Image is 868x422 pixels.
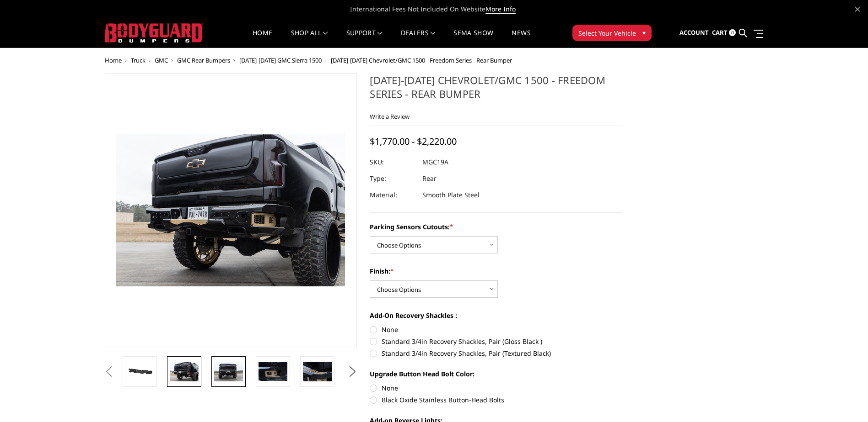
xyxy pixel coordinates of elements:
[729,29,736,36] span: 0
[370,348,622,358] label: Standard 3/4in Recovery Shackles, Pair (Textured Black)
[303,362,332,381] img: 2019-2025 Chevrolet/GMC 1500 - Freedom Series - Rear Bumper
[370,266,622,276] label: Finish:
[346,30,383,47] a: Support
[331,56,512,64] span: [DATE]-[DATE] Chevrolet/GMC 1500 - Freedom Series - Rear Bumper
[712,21,736,45] a: Cart 0
[401,30,436,47] a: Dealers
[422,170,437,187] dd: Rear
[485,5,516,14] a: More Info
[102,365,116,379] button: Previous
[345,365,359,379] button: Next
[370,337,622,346] label: Standard 3/4in Recovery Shackles, Pair (Gloss Black )
[642,28,646,37] span: ▾
[370,311,622,320] label: Add-On Recovery Shackles :
[370,73,622,107] h1: [DATE]-[DATE] Chevrolet/GMC 1500 - Freedom Series - Rear Bumper
[259,362,287,381] img: 2019-2025 Chevrolet/GMC 1500 - Freedom Series - Rear Bumper
[578,28,636,38] span: Select Your Vehicle
[291,30,328,47] a: shop all
[105,23,203,42] img: BODYGUARD BUMPERS
[370,187,415,203] dt: Material:
[422,154,448,170] dd: MGC19A
[422,187,480,203] dd: Smooth Plate Steel
[105,73,357,347] a: 2019-2025 Chevrolet/GMC 1500 - Freedom Series - Rear Bumper
[679,21,709,45] a: Account
[512,30,530,47] a: News
[177,56,230,64] a: GMC Rear Bumpers
[131,56,146,64] a: Truck
[155,56,168,64] a: GMC
[453,30,493,47] a: SEMA Show
[370,112,410,121] a: Write a Review
[370,154,415,170] dt: SKU:
[253,30,272,47] a: Home
[370,222,622,232] label: Parking Sensors Cutouts:
[712,28,728,37] span: Cart
[370,170,415,187] dt: Type:
[572,25,652,41] button: Select Your Vehicle
[105,56,122,64] a: Home
[370,395,622,405] label: Black Oxide Stainless Button-Head Bolts
[214,362,243,381] img: 2019-2025 Chevrolet/GMC 1500 - Freedom Series - Rear Bumper
[370,135,457,148] span: $1,770.00 - $2,220.00
[370,325,622,334] label: None
[679,28,709,37] span: Account
[370,383,622,393] label: None
[822,378,868,422] iframe: Chat Widget
[239,56,322,64] a: [DATE]-[DATE] GMC Sierra 1500
[370,369,622,379] label: Upgrade Button Head Bolt Color:
[170,362,199,381] img: 2019-2025 Chevrolet/GMC 1500 - Freedom Series - Rear Bumper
